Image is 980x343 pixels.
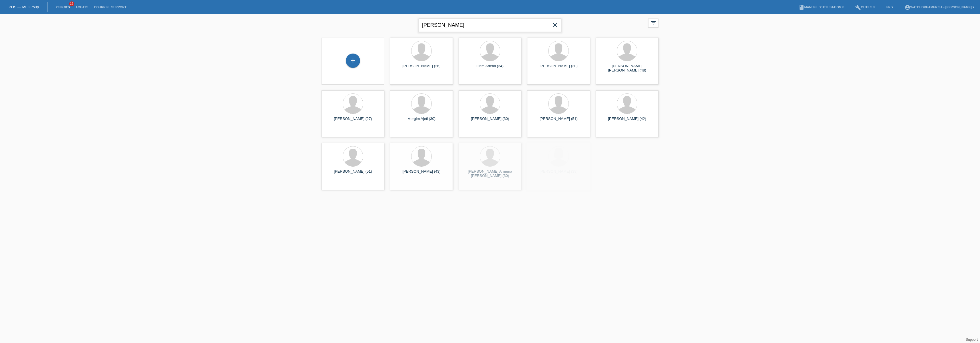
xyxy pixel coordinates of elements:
a: Achats [73,5,91,9]
input: Recherche... [419,19,561,32]
a: Clients [53,5,73,9]
i: close [552,22,559,28]
a: account_circleWatchdreamer SA - [PERSON_NAME] ▾ [902,5,977,9]
a: Support [966,338,978,342]
div: [PERSON_NAME] (27) [326,117,380,126]
div: [PERSON_NAME] (43) [395,169,448,178]
div: [PERSON_NAME] (30) [532,64,585,73]
i: build [855,5,861,10]
i: filter_list [650,20,656,26]
span: 18 [69,1,74,6]
div: Enregistrer le client [346,56,360,66]
div: [PERSON_NAME] (26) [395,64,448,73]
i: account_circle [905,5,910,10]
div: Mergim Ajeti (30) [395,117,448,126]
a: POS — MF Group [9,5,39,9]
div: [PERSON_NAME] (51) [532,117,585,126]
div: [PERSON_NAME] (51) [326,169,380,178]
div: Lirim Ademi (34) [463,64,517,73]
div: [PERSON_NAME] (39) [532,169,585,178]
i: book [799,5,804,10]
div: [PERSON_NAME] [PERSON_NAME] (48) [600,64,654,73]
a: Courriel Support [91,5,129,9]
div: [PERSON_NAME] (30) [463,117,517,126]
div: [PERSON_NAME] (42) [600,117,654,126]
a: buildOutils ▾ [852,5,878,9]
a: bookManuel d’utilisation ▾ [796,5,847,9]
a: FR ▾ [883,5,896,9]
div: [PERSON_NAME] Armuna [PERSON_NAME] (30) [463,169,517,178]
